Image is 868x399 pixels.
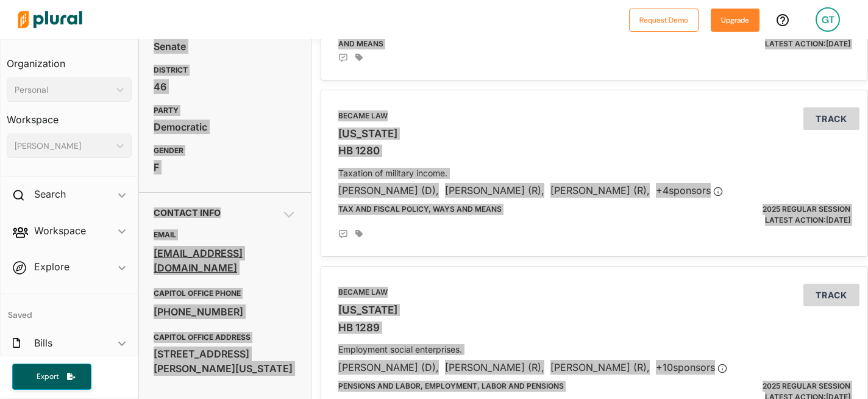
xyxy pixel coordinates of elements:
span: [PERSON_NAME] (R), [445,184,544,196]
span: [PERSON_NAME] (R), [445,361,544,373]
div: GT [816,7,840,32]
div: Add tags [355,53,363,62]
h3: DISTRICT [154,63,296,77]
span: [PERSON_NAME] (D), [338,361,439,373]
h2: Workspace [34,224,86,237]
h3: Workspace [7,102,132,129]
span: 2025 Regular Session [763,381,850,390]
span: + 4 sponsor s [656,184,723,196]
button: Upgrade [711,9,759,32]
h3: EMAIL [154,228,296,242]
div: Latest Action: [DATE] [683,204,859,226]
span: Tax and Fiscal Policy, Ways and Means [338,204,502,214]
h4: Employment social enterprises. [338,339,850,355]
div: Add Position Statement [338,53,348,63]
a: Upgrade [711,13,759,26]
h2: Search [34,187,66,201]
button: Track [803,284,859,306]
div: Add tags [355,229,363,238]
div: Personal [15,84,112,96]
a: Request Demo [629,13,699,26]
h3: HB 1280 [338,145,850,157]
h3: PARTY [154,103,296,118]
span: Export [28,372,67,382]
span: [PERSON_NAME] (R), [550,184,650,196]
div: [STREET_ADDRESS][PERSON_NAME][US_STATE] [154,345,296,378]
span: [PERSON_NAME] (D), [338,184,439,196]
span: Contact Info [154,207,221,218]
h3: CAPITOL OFFICE ADDRESS [154,330,296,345]
div: Senate [154,37,296,56]
div: Became Law [338,287,850,298]
button: Request Demo [629,9,699,32]
span: + 10 sponsor s [656,361,727,373]
h4: Saved [1,294,138,324]
button: Export [12,364,91,390]
h3: CAPITOL OFFICE PHONE [154,286,296,301]
span: 2025 Regular Session [763,204,850,214]
h3: HB 1289 [338,322,850,334]
span: [PERSON_NAME] (R), [550,361,650,373]
h3: [US_STATE] [338,128,850,140]
span: Pensions and Labor, Employment, Labor and Pensions [338,381,564,390]
h4: Taxation of military income. [338,162,850,179]
div: Add Position Statement [338,229,348,239]
h3: Organization [7,46,132,73]
div: [PERSON_NAME] [15,140,112,153]
h3: GENDER [154,143,296,158]
div: 46 [154,77,296,96]
div: Democratic [154,118,296,136]
button: Track [803,107,859,130]
div: F [154,158,296,176]
span: Appropriations, Pensions and Labor, Employment, Labor and Pensions, Ways and Means [338,28,659,48]
h3: [US_STATE] [338,304,850,316]
a: [EMAIL_ADDRESS][DOMAIN_NAME] [154,244,296,277]
a: GT [806,2,850,37]
div: Became Law [338,110,850,121]
a: [PHONE_NUMBER] [154,303,296,321]
h2: Bills [34,336,52,350]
